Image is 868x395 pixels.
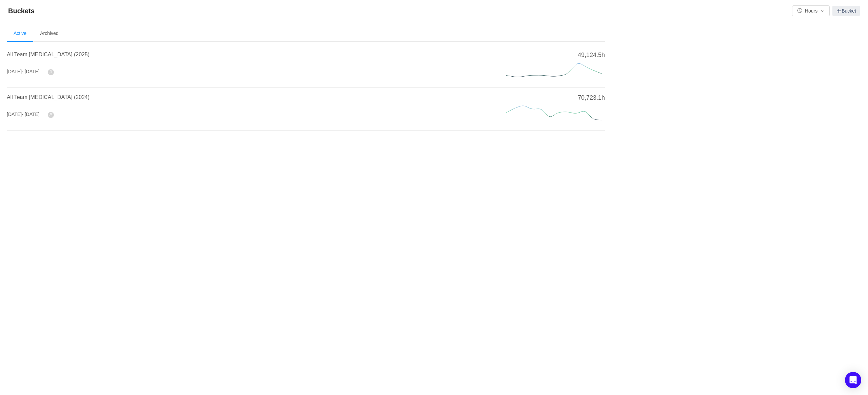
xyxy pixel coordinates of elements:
[578,51,605,60] span: 49,124.5h
[578,93,605,102] span: 70,723.1h
[792,5,830,16] button: icon: clock-circleHoursicon: down
[22,69,40,74] span: - [DATE]
[49,70,53,74] i: icon: user
[49,113,53,116] i: icon: user
[7,52,90,57] a: All Team [MEDICAL_DATA] (2025)
[832,6,860,16] a: Bucket
[8,5,39,16] span: Buckets
[7,25,33,42] li: Active
[845,372,861,388] div: Open Intercom Messenger
[7,94,90,100] a: All Team [MEDICAL_DATA] (2024)
[22,112,40,117] span: - [DATE]
[33,25,65,42] li: Archived
[7,68,40,75] div: [DATE]
[7,111,40,118] div: [DATE]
